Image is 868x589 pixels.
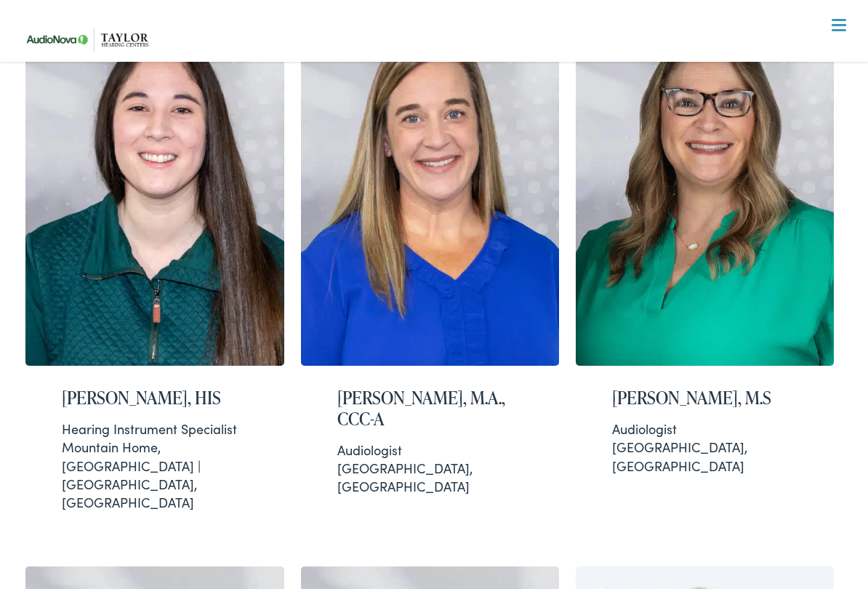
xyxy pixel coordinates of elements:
a: What We Offer [28,58,851,103]
a: Paige Stromen is an audiologist at Taylor Hearing Centers in Franklin, TN. [PERSON_NAME], M.S Aud... [576,4,834,533]
div: Audiologist [337,441,523,459]
div: [GEOGRAPHIC_DATA], [GEOGRAPHIC_DATA] [612,420,797,475]
div: Hearing Instrument Specialist [62,420,247,438]
a: Dr. Natalie McAmis is an audiologist at Taylor Hearing Centers serving Maryville , TN. [PERSON_NA... [301,4,559,533]
img: Paige Stromen is an audiologist at Taylor Hearing Centers in Franklin, TN. [576,4,834,366]
h2: [PERSON_NAME], HIS [62,388,247,409]
div: [GEOGRAPHIC_DATA], [GEOGRAPHIC_DATA] [337,441,523,496]
a: Moriah Fore is a hearing instrument specialist at Taylor Hearing Centers in Mountain Home, AR. [P... [25,4,284,533]
h2: [PERSON_NAME], M.S [612,388,797,409]
h2: [PERSON_NAME], M.A., CCC-A [337,388,523,430]
img: Dr. Natalie McAmis is an audiologist at Taylor Hearing Centers serving Maryville , TN. [301,4,559,366]
div: Mountain Home, [GEOGRAPHIC_DATA] | [GEOGRAPHIC_DATA], [GEOGRAPHIC_DATA] [62,420,247,511]
div: Audiologist [612,420,797,438]
img: Moriah Fore is a hearing instrument specialist at Taylor Hearing Centers in Mountain Home, AR. [25,4,284,366]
